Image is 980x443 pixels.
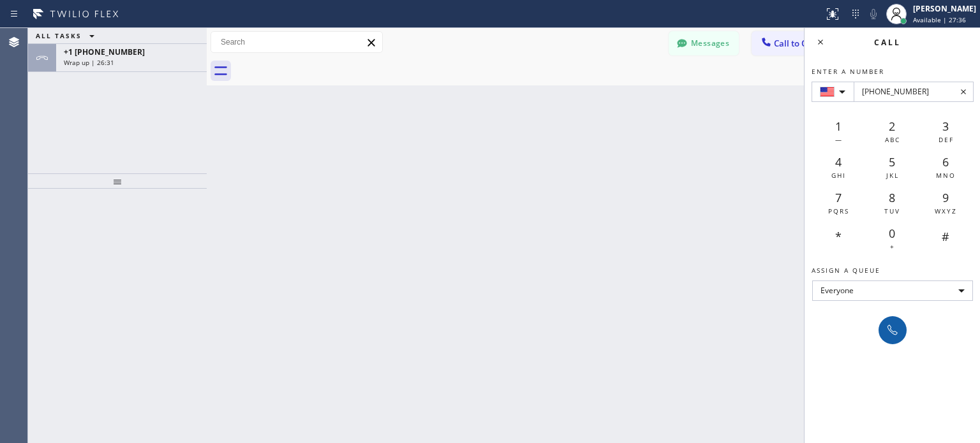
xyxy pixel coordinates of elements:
[64,47,145,57] span: +1 [PHONE_NUMBER]
[752,31,849,55] button: Call to Customer
[890,242,895,251] span: +
[835,119,842,134] span: 1
[812,280,973,301] div: Everyone
[889,226,895,241] span: 0
[885,135,900,144] span: ABC
[913,3,976,14] div: [PERSON_NAME]
[913,15,966,24] span: Available | 27:36
[64,58,114,67] span: Wrap up | 26:31
[36,31,82,40] span: ALL TASKS
[936,171,956,180] span: MNO
[831,171,846,180] span: GHI
[942,119,949,134] span: 3
[942,154,949,170] span: 6
[669,31,739,55] button: Messages
[812,266,880,275] span: Assign a queue
[874,37,901,48] span: Call
[835,190,842,205] span: 7
[28,28,107,43] button: ALL TASKS
[828,207,849,215] span: PQRS
[889,190,895,205] span: 8
[812,67,884,76] span: Enter a number
[835,154,842,170] span: 4
[884,207,900,215] span: TUV
[211,32,382,52] input: Search
[865,5,882,23] button: Mute
[942,229,949,244] span: #
[889,119,895,134] span: 2
[942,190,949,205] span: 9
[886,171,899,180] span: JKL
[935,207,957,215] span: WXYZ
[939,135,954,144] span: DEF
[889,154,895,170] span: 5
[835,135,843,144] span: —
[774,38,841,49] span: Call to Customer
